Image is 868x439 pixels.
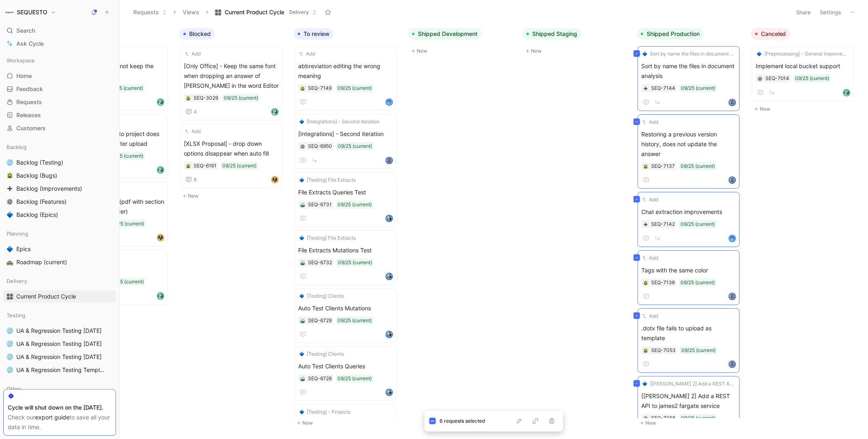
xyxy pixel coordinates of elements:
button: New [751,104,859,114]
span: Blocked [189,30,211,38]
div: Backlog [3,141,116,153]
span: Workspace [7,56,35,65]
div: Search [3,25,116,37]
button: 🪲 [5,171,15,181]
span: Shipped Production [647,30,700,38]
img: ➕ [7,185,13,192]
a: 🔷Sort by name the files in document analysisSort by name the files in document analysis09/25 (cur... [638,46,740,111]
img: 🌐 [7,367,13,373]
div: Workspace [3,54,116,67]
span: Roadmap (current) [16,258,67,266]
div: To reviewNew [290,25,405,432]
img: 🌐 [7,159,13,166]
div: Shipped DevelopmentNew [405,25,519,60]
button: 🌐 [5,365,15,375]
a: 🔷[Testing] File ExtractsFile Extracts Queries Test09/25 (current)avatar [295,172,397,227]
div: Shipped ProductionNew [634,25,748,432]
span: Shipped Staging [532,30,577,38]
img: 🔷 [7,246,13,252]
a: ⚙️Backlog (Features) [3,196,116,208]
span: Backlog (Testing) [16,158,63,167]
a: Feedback [3,83,116,95]
span: Releases [16,111,41,119]
div: Planning🔷Epics🛣️Roadmap (current) [3,227,116,268]
a: Requests [3,96,116,108]
span: UA & Regression Testing Template [16,366,105,374]
span: Feedback [16,85,43,93]
a: 🛣️Roadmap (current) [3,256,116,268]
button: 🌐 [5,352,15,362]
button: Blocked [179,28,215,40]
span: To review [303,30,330,38]
button: Requests [129,6,171,18]
span: Delivery [289,8,309,16]
div: CanceledNew [748,25,862,118]
span: Other [7,385,21,393]
button: 🎛️Current Product CycleDelivery [211,6,321,18]
button: ➕ [5,184,15,194]
a: 🔷[Testing] ClientsAuto Test Clients Queries09/25 (current)avatar [295,346,397,401]
a: 🔷Epics [3,243,116,255]
span: Backlog [7,143,27,151]
a: Addabbreviation editing the wrong meaning09/25 (current)avatar [295,46,397,111]
span: Backlog (Features) [16,198,67,206]
a: AddChat extraction improvements09/25 (current)avatar [638,192,740,247]
span: Ask Cycle [16,39,44,49]
a: 🌐UA & Regression Testing Template [3,364,116,376]
span: Delivery [7,277,27,285]
span: Backlog (Epics) [16,211,58,219]
a: Home [3,70,116,82]
span: Current Product Cycle [16,292,76,301]
button: ⚙️ [5,197,15,207]
img: 🛣️ [7,259,13,265]
button: 🎛️ [5,292,15,301]
h1: SEQUESTO [17,9,47,16]
div: Delivery [3,275,116,287]
div: 6 requests selected [440,417,514,425]
button: 🌐 [5,339,15,349]
img: 🎛️ [7,293,13,300]
span: UA & Regression Testing [DATE] [16,327,102,335]
button: Canceled [751,28,790,40]
button: New [637,418,745,428]
a: ➕Backlog (Improvements) [3,183,116,195]
img: 🌐 [7,354,13,360]
img: ⚙️ [7,198,13,205]
a: 🌐UA & Regression Testing [DATE] [3,338,116,350]
a: 🌐UA & Regression Testing [DATE] [3,351,116,363]
button: Shipped Development [408,28,482,40]
span: Epics [16,245,31,253]
span: Home [16,72,32,80]
a: Releases [3,109,116,121]
img: 🌐 [7,328,13,334]
a: 🎛️Current Product Cycle [3,290,116,303]
a: 🔷[Testing] ClientsAuto Test Clients Mutations09/25 (current)avatar [295,288,397,343]
div: Planning [3,227,116,240]
a: Ask Cycle [3,38,116,50]
button: 🛣️ [5,257,15,267]
button: To review [294,28,334,40]
button: New [294,418,402,428]
a: 🔷Backlog (Epics) [3,209,116,221]
a: Customers [3,122,116,134]
img: 🪲 [7,172,13,179]
span: Requests [16,98,42,106]
span: UA & Regression Testing [DATE] [16,353,102,361]
div: BlockedNew [176,25,290,205]
div: Testing🌐UA & Regression Testing [DATE]🌐UA & Regression Testing [DATE]🌐UA & Regression Testing [DA... [3,309,116,376]
button: New [179,191,287,201]
span: Backlog (Improvements) [16,185,82,193]
div: Check our to save all your data in time. [8,412,112,432]
span: Canceled [761,30,786,38]
span: Shipped Development [418,30,478,38]
a: AddTags with the same color09/25 (current)avatar [638,250,740,305]
span: Current Product Cycle [225,8,284,16]
a: Add[XLSX Proposal] - drop down options disappear when auto fill09/25 (current)8avatar [180,124,282,188]
button: Shipped Staging [522,28,581,40]
div: Backlog🌐Backlog (Testing)🪲Backlog (Bugs)➕Backlog (Improvements)⚙️Backlog (Features)🔷Backlog (Epics) [3,141,116,221]
button: New [408,46,516,56]
a: Add[Only Office] - Keep the same font when dropping an answer of [PERSON_NAME] in the word Editor... [180,46,282,120]
a: Add.dotx file fails to upload as template09/25 (current)avatar [638,308,740,373]
a: 🔷[Preprocessing] - General improvementsImplement local bucket support09/25 (current)avatar [752,46,854,101]
a: 🌐Backlog (Testing) [3,156,116,169]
